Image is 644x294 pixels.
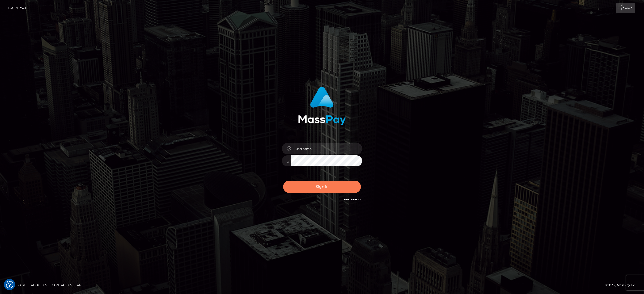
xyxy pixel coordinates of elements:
a: Homepage [6,281,28,289]
a: Contact Us [50,281,74,289]
a: Need Help? [344,198,361,201]
button: Consent Preferences [6,281,13,288]
img: MassPay Login [298,87,346,125]
div: © 2025 , MassPay Inc. [605,282,640,288]
a: Login [616,3,635,13]
img: Revisit consent button [6,281,13,288]
button: Sign in [283,181,361,193]
a: About Us [29,281,49,289]
input: Username... [291,143,362,154]
a: API [75,281,85,289]
a: Login Page [8,3,27,13]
